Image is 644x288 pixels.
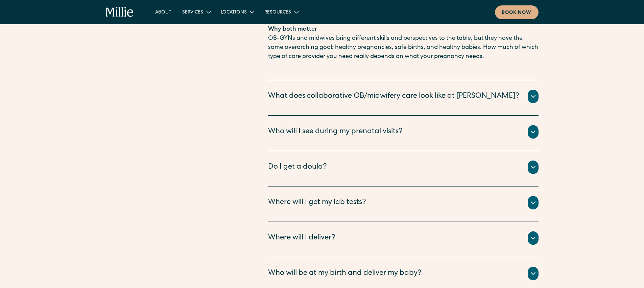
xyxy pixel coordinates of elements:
[106,7,134,18] a: home
[268,233,335,244] div: Where will I deliver?
[150,6,177,18] a: About
[182,9,203,16] div: Services
[221,9,247,16] div: Locations
[268,91,519,102] div: What does collaborative OB/midwifery care look like at [PERSON_NAME]?
[268,34,539,61] p: OB-GYNs and midwives bring different skills and perspectives to the table, but they have the same...
[177,6,215,18] div: Services
[268,197,366,208] div: Where will I get my lab tests?
[268,26,317,32] strong: Why both matter
[268,268,422,279] div: Who will be at my birth and deliver my baby?
[495,5,539,19] a: Book now
[215,6,259,18] div: Locations
[268,61,539,70] p: ‍
[264,9,291,16] div: Resources
[502,9,532,17] div: Book now
[268,126,403,138] div: Who will I see during my prenatal visits?
[259,6,303,18] div: Resources
[268,162,327,173] div: Do I get a doula?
